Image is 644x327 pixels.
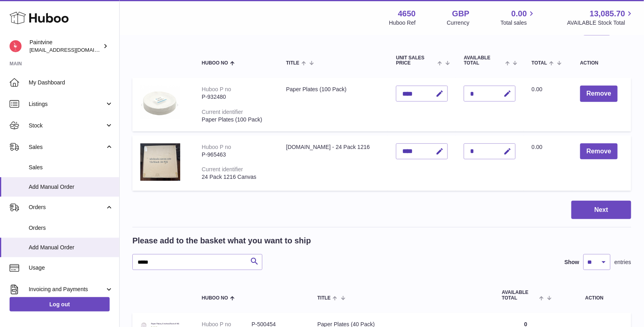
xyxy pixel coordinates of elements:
[202,86,231,92] div: Huboo P no
[202,93,270,101] div: P-932480
[202,296,228,301] span: Huboo no
[202,116,270,123] div: Paper Plates (100 Pack)
[202,173,270,181] div: 24 Pack 1216 Canvas
[30,39,101,54] div: Paintvine
[29,204,105,211] span: Orders
[29,286,105,293] span: Invoicing and Payments
[278,135,388,191] td: [DOMAIN_NAME] - 24 Pack 1216
[202,151,270,159] div: P-965463
[565,258,579,266] label: Show
[29,224,113,232] span: Orders
[10,297,110,311] a: Log out
[202,61,228,66] span: Huboo no
[30,47,117,53] span: [EMAIL_ADDRESS][DOMAIN_NAME]
[571,201,631,219] button: Next
[500,19,536,27] span: Total sales
[132,235,311,246] h2: Please add to the basket what you want to ship
[278,78,388,131] td: Paper Plates (100 Pack)
[500,8,536,27] a: 0.00 Total sales
[202,166,243,172] div: Current identifier
[567,19,634,27] span: AVAILABLE Stock Total
[140,86,180,119] img: Paper Plates (100 Pack)
[286,61,299,66] span: Title
[580,61,623,66] div: Action
[29,100,105,108] span: Listings
[532,86,542,92] span: 0.00
[532,144,542,150] span: 0.00
[452,8,469,19] strong: GBP
[464,55,503,66] span: AVAILABLE Total
[202,144,231,150] div: Huboo P no
[614,258,631,266] span: entries
[202,109,243,115] div: Current identifier
[29,79,113,86] span: My Dashboard
[502,290,538,300] span: AVAILABLE Total
[580,143,618,160] button: Remove
[29,183,113,191] span: Add Manual Order
[29,244,113,251] span: Add Manual Order
[396,55,435,66] span: Unit Sales Price
[567,8,634,27] a: 13,085.70 AVAILABLE Stock Total
[580,86,618,102] button: Remove
[317,296,331,301] span: Title
[389,19,416,27] div: Huboo Ref
[29,264,113,272] span: Usage
[398,8,416,19] strong: 4650
[29,164,113,171] span: Sales
[29,143,105,151] span: Sales
[590,8,625,19] span: 13,085.70
[532,61,547,66] span: Total
[10,40,22,52] img: euan@paintvine.co.uk
[29,122,105,129] span: Stock
[558,282,631,308] th: Action
[447,19,470,27] div: Currency
[140,143,180,181] img: wholesale-canvas.com - 24 Pack 1216
[512,8,527,19] span: 0.00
